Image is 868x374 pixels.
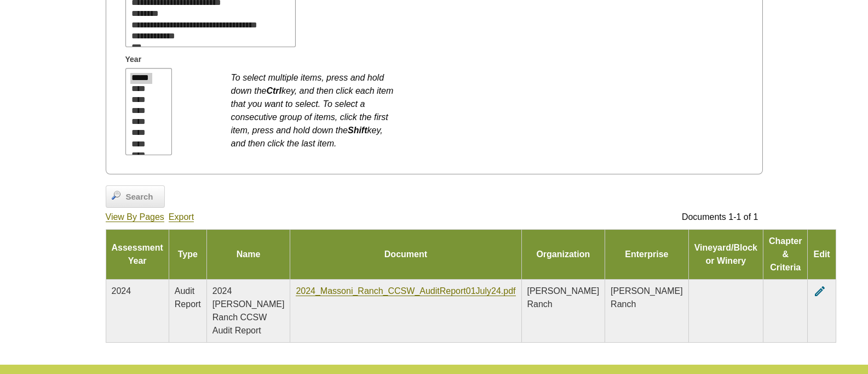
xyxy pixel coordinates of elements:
td: Document [290,229,521,279]
a: View By Pages [106,212,164,222]
span: Year [125,54,142,65]
span: 2024 [PERSON_NAME] Ranch CCSW Audit Report [212,286,285,335]
span: [PERSON_NAME] Ranch [611,286,683,309]
img: magnifier.png [112,191,120,200]
td: Chapter & Criteria [763,229,808,279]
a: Export [169,212,194,222]
td: Enterprise [605,229,689,279]
span: [PERSON_NAME] Ranch [527,286,600,309]
td: Vineyard/Block or Winery [688,229,763,279]
b: Ctrl [266,86,281,95]
a: Search [106,185,165,208]
b: Shift [348,126,367,135]
span: Audit Report [175,286,201,309]
span: Search [120,191,159,203]
i: edit [813,285,826,298]
a: 2024_Massoni_Ranch_CCSW_AuditReport01July24.pdf [296,286,515,296]
td: Organization [521,229,605,279]
td: Edit [808,229,836,279]
span: Documents 1-1 of 1 [682,212,758,222]
div: To select multiple items, press and hold down the key, and then click each item that you want to ... [231,66,395,150]
a: edit [813,286,826,296]
td: Type [169,229,206,279]
span: 2024 [112,286,131,296]
td: Assessment Year [106,229,169,279]
td: Name [206,229,290,279]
